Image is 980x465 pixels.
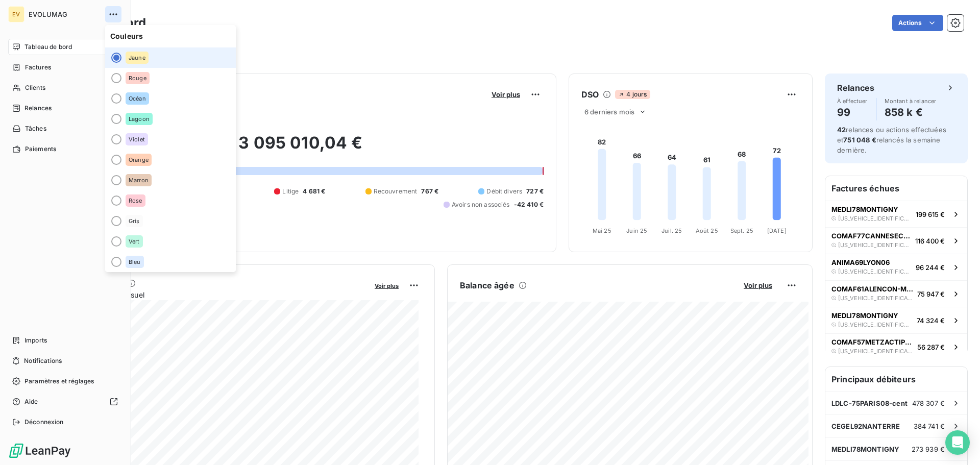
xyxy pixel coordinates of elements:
span: Clients [25,83,45,92]
span: Déconnexion [24,418,64,427]
span: Litige [282,187,299,196]
button: ANIMA69LYON06[US_VEHICLE_IDENTIFICATION_NUMBER]96 244 € [825,254,967,280]
span: COMAF57METZACTIPOLE [831,338,913,346]
span: Vert [129,238,140,244]
span: CEGEL92NANTERRE [831,422,900,430]
span: Montant à relancer [885,98,937,104]
span: 96 244 € [916,263,945,272]
h6: Factures échues [825,176,967,201]
div: Open Intercom Messenger [945,430,970,455]
span: Paiements [25,144,56,154]
span: Avoirs non associés [452,200,510,209]
span: 751 048 € [843,136,876,144]
span: 199 615 € [916,210,945,218]
span: [US_VEHICLE_IDENTIFICATION_NUMBER] [838,268,912,275]
span: MEDLI78MONTIGNY [831,205,898,213]
img: Logo LeanPay [8,443,71,459]
span: 56 287 € [917,343,945,351]
span: COMAF77CANNESECLUSE [831,232,911,240]
span: Voir plus [492,90,520,99]
button: COMAF61ALENCON-MAILL[US_VEHICLE_IDENTIFICATION_NUMBER]75 947 € [825,280,967,307]
span: LDLC-75PARIS08-cent [831,399,908,407]
span: EVOLUMAG [29,10,102,18]
span: Relances [24,104,52,113]
button: Actions [892,15,943,31]
span: Paramètres et réglages [24,377,94,386]
button: COMAF77CANNESECLUSE[US_VEHICLE_IDENTIFICATION_NUMBER]116 400 € [825,227,967,254]
h4: 99 [837,104,868,120]
tspan: Mai 25 [593,227,611,234]
span: 478 307 € [912,399,945,407]
span: Tableau de bord [24,42,72,52]
span: 767 € [421,187,438,196]
span: Notifications [24,356,62,365]
span: 116 400 € [915,237,945,245]
a: Aide [8,394,122,410]
span: [US_VEHICLE_IDENTIFICATION_NUMBER] [838,348,913,354]
button: COMAF57METZACTIPOLE[US_VEHICLE_IDENTIFICATION_NUMBER]56 287 € [825,333,967,360]
h6: Balance âgée [460,279,514,291]
tspan: [DATE] [767,227,787,234]
span: Factures [25,63,51,72]
span: MEDLI78MONTIGNY [831,311,898,320]
span: Recouvrement [374,187,418,196]
button: MEDLI78MONTIGNY[US_VEHICLE_IDENTIFICATION_NUMBER]199 615 € [825,201,967,227]
span: Imports [24,336,47,345]
tspan: Juin 25 [626,227,647,234]
h6: DSO [581,88,599,101]
span: 42 [837,126,846,134]
span: Voir plus [375,282,399,289]
tspan: Juil. 25 [661,227,682,234]
span: Bleu [129,259,141,265]
span: Violet [129,136,145,142]
span: Chiffre d'affaires mensuel [58,289,367,300]
tspan: Sept. 25 [730,227,753,234]
span: Voir plus [744,281,772,289]
h4: 858 k € [885,104,937,120]
span: Gris [129,218,140,224]
h6: Principaux débiteurs [825,367,967,391]
span: ANIMA69LYON06 [831,258,890,266]
button: Voir plus [741,281,775,290]
span: MEDLI78MONTIGNY [831,445,899,453]
span: COMAF61ALENCON-MAILL [831,285,913,293]
h2: 3 095 010,04 € [58,133,544,163]
span: Jaune [129,55,145,61]
span: Tâches [25,124,46,133]
span: Aide [24,397,38,406]
span: Débit divers [486,187,522,196]
button: Voir plus [488,90,523,99]
button: MEDLI78MONTIGNY[US_VEHICLE_IDENTIFICATION_NUMBER]74 324 € [825,307,967,333]
span: 75 947 € [917,290,945,298]
span: [US_VEHICLE_IDENTIFICATION_NUMBER] [838,215,912,222]
span: Océan [129,95,146,102]
span: [US_VEHICLE_IDENTIFICATION_NUMBER] [838,295,913,301]
span: Lagoon [129,116,150,122]
h6: Relances [837,82,874,94]
span: 273 939 € [912,445,945,453]
div: EV [8,6,24,22]
span: Rose [129,198,142,204]
span: 727 € [526,187,544,196]
span: Orange [129,157,149,163]
span: Marron [129,177,149,183]
span: [US_VEHICLE_IDENTIFICATION_NUMBER] [838,242,911,248]
tspan: Août 25 [696,227,718,234]
button: Voir plus [372,281,402,290]
span: 384 741 € [914,422,945,430]
span: relances ou actions effectuées et relancés la semaine dernière. [837,126,946,154]
span: 4 681 € [303,187,325,196]
span: Couleurs [105,25,236,47]
span: 74 324 € [917,316,945,325]
span: -42 410 € [514,200,544,209]
span: [US_VEHICLE_IDENTIFICATION_NUMBER] [838,322,913,328]
span: Rouge [129,75,146,81]
span: À effectuer [837,98,868,104]
span: 6 derniers mois [584,108,634,116]
span: 4 jours [615,90,650,99]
